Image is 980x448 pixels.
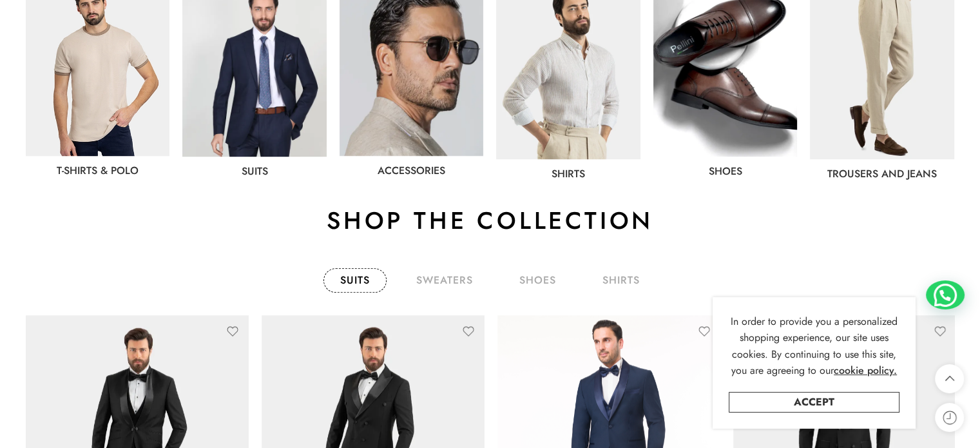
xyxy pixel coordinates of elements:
a: Suits [323,268,387,293]
a: Trousers and jeans [827,166,937,181]
span: In order to provide you a personalized shopping experience, our site uses cookies. By continuing ... [731,314,898,378]
a: shoes [709,164,742,179]
a: Shirts [552,166,585,181]
a: Accept [729,392,899,413]
a: sweaters [399,268,490,293]
a: cookie policy. [834,362,897,379]
a: shirts [586,268,657,293]
a: Suits [242,164,268,179]
h2: Shop the collection [26,205,954,236]
a: T-Shirts & Polo [57,163,139,178]
a: shoes [503,268,573,293]
a: Accessories [378,163,445,178]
